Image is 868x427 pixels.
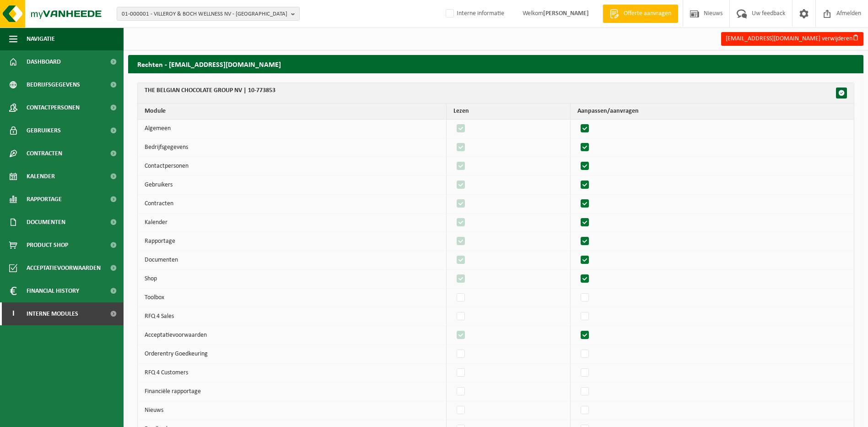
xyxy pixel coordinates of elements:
span: Gebruikers [27,119,61,142]
span: Acceptatievoorwaarden [27,257,101,279]
td: Acceptatievoorwaarden [138,326,447,345]
span: Product Shop [27,234,68,257]
span: Interne modules [27,302,78,325]
td: Toolbox [138,289,447,307]
td: Documenten [138,251,447,270]
span: Kalender [27,165,55,188]
td: Bedrijfsgegevens [138,138,447,157]
span: Financial History [27,279,79,302]
h2: Rechten - [EMAIL_ADDRESS][DOMAIN_NAME] [128,55,863,73]
th: Lezen [447,104,571,120]
span: Dashboard [27,50,61,73]
span: Offerte aanvragen [621,9,674,18]
td: Gebruikers [138,176,447,195]
span: Contracten [27,142,62,165]
th: Module [138,104,447,120]
td: Financiële rapportage [138,383,447,401]
button: [EMAIL_ADDRESS][DOMAIN_NAME] verwijderen [721,32,863,46]
td: Orderentry Goedkeuring [138,345,447,364]
td: Rapportage [138,232,447,251]
th: THE BELGIAN CHOCOLATE GROUP NV | 10-773853 [138,83,854,104]
td: RFQ 4 Sales [138,307,447,326]
span: Bedrijfsgegevens [27,73,80,96]
td: Shop [138,270,447,289]
strong: [PERSON_NAME] [543,10,589,17]
td: Algemeen [138,120,447,138]
td: Contactpersonen [138,157,447,176]
span: Navigatie [27,27,55,50]
button: 01-000001 - VILLEROY & BOCH WELLNESS NV - [GEOGRAPHIC_DATA] [117,7,300,21]
th: Aanpassen/aanvragen [571,104,854,120]
span: Contactpersonen [27,96,80,119]
span: 01-000001 - VILLEROY & BOCH WELLNESS NV - [GEOGRAPHIC_DATA] [122,7,287,21]
td: Kalender [138,213,447,232]
span: Documenten [27,211,65,234]
td: Contracten [138,195,447,213]
td: Nieuws [138,401,447,420]
a: Offerte aanvragen [603,5,678,23]
span: Rapportage [27,188,62,211]
span: I [9,302,17,325]
td: RFQ 4 Customers [138,364,447,383]
label: Interne informatie [444,7,504,21]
